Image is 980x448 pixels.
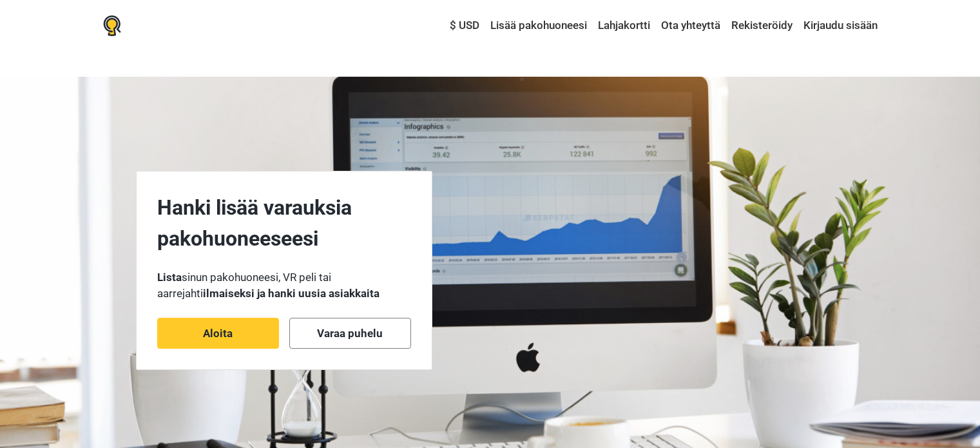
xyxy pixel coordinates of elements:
[103,15,121,36] img: Nowescape logo
[289,318,411,349] a: Varaa puhelu
[203,287,380,300] strong: ilmaiseksi ja hanki uusia asiakkaita
[157,192,411,254] p: Hanki lisää varauksia pakohuoneeseesi
[800,14,878,37] a: Kirjaudu sisään
[157,271,182,284] strong: Lista
[487,14,590,37] a: Lisää pakohuoneesi
[157,269,411,302] p: sinun pakohuoneesi, VR peli tai aarrejahti
[728,14,796,37] a: Rekisteröidy
[157,318,279,349] a: Aloita
[595,14,653,37] a: Lahjakortti
[447,14,483,37] a: $ USD
[658,14,724,37] a: Ota yhteyttä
